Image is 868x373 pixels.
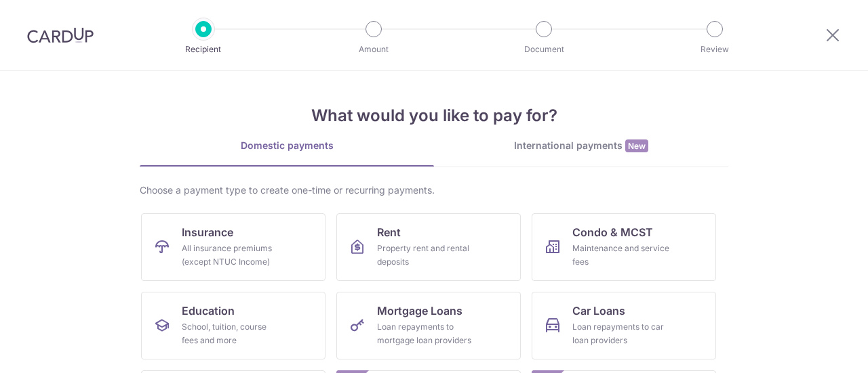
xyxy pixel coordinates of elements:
p: Amount [323,43,424,56]
p: Recipient [153,43,254,56]
a: EducationSchool, tuition, course fees and more [141,292,325,359]
span: Rent [377,224,401,240]
span: Mortgage Loans [377,303,462,319]
span: Car Loans [572,303,625,319]
div: Domestic payments [140,139,434,152]
p: Document [494,43,594,56]
span: Insurance [182,224,233,240]
img: CardUp [27,27,94,43]
a: InsuranceAll insurance premiums (except NTUC Income) [141,213,325,281]
div: Loan repayments to car loan providers [572,320,670,347]
h4: What would you like to pay for? [140,104,728,128]
span: Condo & MCST [572,224,653,240]
div: All insurance premiums (except NTUC Income) [182,242,279,269]
a: Mortgage LoansLoan repayments to mortgage loan providers [336,292,521,359]
span: Education [182,303,235,319]
div: Choose a payment type to create one-time or recurring payments. [140,183,728,197]
div: Loan repayments to mortgage loan providers [377,320,475,347]
div: School, tuition, course fees and more [182,320,279,347]
span: New [625,139,648,152]
iframe: Opens a widget where you can find more information [781,332,854,366]
div: International payments [434,139,728,153]
div: Property rent and rental deposits [377,242,475,269]
p: Review [665,43,765,56]
a: Car LoansLoan repayments to car loan providers [532,292,716,359]
a: RentProperty rent and rental deposits [336,213,521,281]
a: Condo & MCSTMaintenance and service fees [532,213,716,281]
div: Maintenance and service fees [572,242,670,269]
